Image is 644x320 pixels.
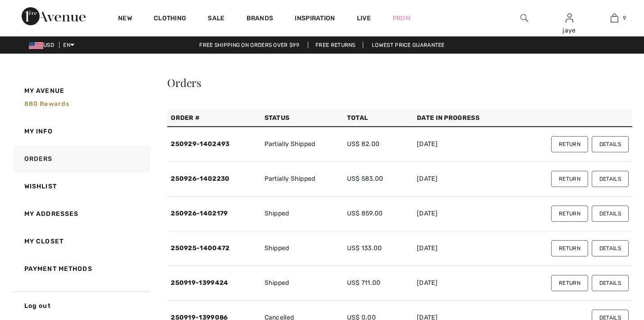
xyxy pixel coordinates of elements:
[171,244,229,252] a: 250925-1400472
[171,140,229,148] a: 250929-1402493
[592,13,636,23] a: 9
[12,200,150,228] a: My Addresses
[29,42,43,49] img: US Dollar
[343,231,413,266] td: US$ 133.00
[547,26,591,35] div: jaye
[24,100,69,108] span: 880 rewards
[154,14,186,24] a: Clothing
[171,175,229,183] a: 250926-1402230
[413,266,512,301] td: [DATE]
[295,14,335,24] span: Inspiration
[343,266,413,301] td: US$ 711.00
[551,136,588,152] button: Return
[343,197,413,231] td: US$ 859.00
[167,77,632,88] div: Orders
[393,14,411,23] a: Prom
[12,145,150,173] a: Orders
[261,110,343,127] th: Status
[551,206,588,222] button: Return
[247,14,274,24] a: Brands
[12,118,150,145] a: My Info
[343,162,413,197] td: US$ 583.00
[365,42,452,48] a: Lowest Price Guarantee
[521,13,528,23] img: search the website
[413,231,512,266] td: [DATE]
[12,228,150,255] a: My Closet
[63,42,74,48] span: EN
[308,42,363,48] a: Free Returns
[12,173,150,200] a: Wishlist
[22,7,86,25] img: 1ère Avenue
[167,110,260,127] th: Order #
[12,255,150,283] a: Payment Methods
[261,231,343,266] td: Shipped
[566,14,573,22] a: Sign In
[343,127,413,162] td: US$ 82.00
[171,279,228,287] a: 250919-1399424
[592,240,629,256] button: Details
[118,14,132,24] a: New
[261,162,343,197] td: Partially Shipped
[261,266,343,301] td: Shipped
[413,110,512,127] th: Date in Progress
[566,13,573,23] img: My Info
[623,14,626,22] span: 9
[592,136,629,152] button: Details
[413,162,512,197] td: [DATE]
[29,42,58,48] span: USD
[208,14,224,24] a: Sale
[357,14,371,23] a: Live
[413,127,512,162] td: [DATE]
[592,206,629,222] button: Details
[261,197,343,231] td: Shipped
[551,171,588,187] button: Return
[261,127,343,162] td: Partially Shipped
[24,86,64,96] span: My Avenue
[551,275,588,291] button: Return
[171,210,228,217] a: 250926-1402179
[192,42,306,48] a: Free shipping on orders over $99
[413,197,512,231] td: [DATE]
[592,275,629,291] button: Details
[551,240,588,256] button: Return
[611,13,618,23] img: My Bag
[592,171,629,187] button: Details
[343,110,413,127] th: Total
[12,292,150,320] a: Log out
